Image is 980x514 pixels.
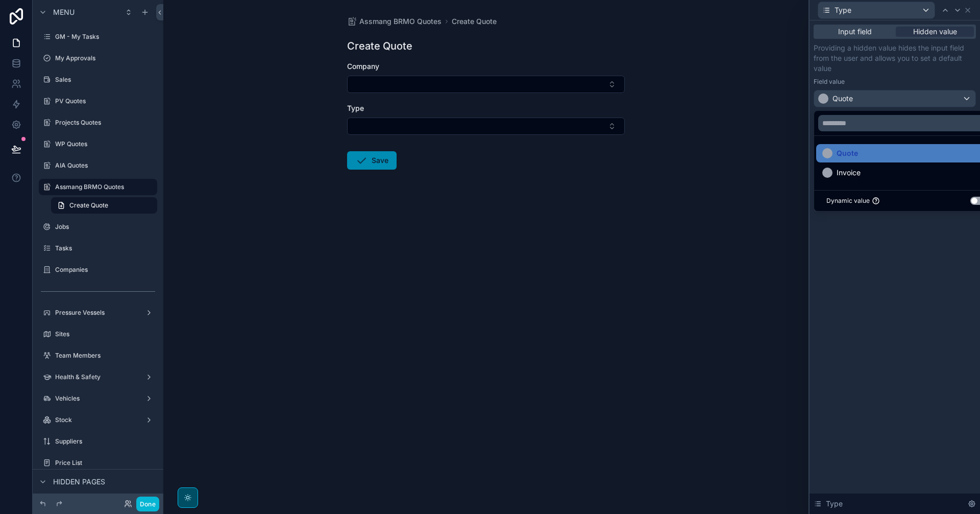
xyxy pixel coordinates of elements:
a: GM - My Tasks [39,29,157,45]
a: Tasks [39,240,157,256]
label: GM - My Tasks [55,33,155,41]
span: Dynamic value [826,197,870,205]
span: Menu [53,7,75,17]
span: Assmang BRMO Quotes [359,16,442,27]
a: Pressure Vessels [39,305,157,321]
a: Sales [39,72,157,88]
label: Sales [55,76,155,84]
label: Team Members [55,352,155,360]
label: Sites [55,330,155,338]
span: Hidden pages [53,477,105,487]
label: Vehicles [55,394,141,403]
a: Create Quote [51,197,157,214]
label: Pressure Vessels [55,309,141,317]
span: Company [347,62,379,71]
a: WP Quotes [39,136,157,152]
span: Invoice [837,167,861,179]
a: Suppliers [39,433,157,450]
button: Done [136,497,159,511]
a: Jobs [39,219,157,235]
a: Assmang BRMO Quotes [347,16,442,27]
a: Price List [39,455,157,471]
a: Sites [39,326,157,342]
label: My Approvals [55,54,155,62]
span: Type [347,104,364,112]
label: Jobs [55,223,155,231]
a: My Approvals [39,50,157,66]
button: Select Button [347,118,625,135]
a: Companies [39,262,157,278]
label: Stock [55,416,141,424]
a: Assmang BRMO Quotes [39,179,157,195]
a: Stock [39,412,157,428]
a: Team Members [39,347,157,364]
label: Companies [55,266,155,274]
label: Suppliers [55,437,155,446]
label: Tasks [55,244,155,252]
label: Projects Quotes [55,119,155,127]
a: Health & Safety [39,369,157,385]
a: Projects Quotes [39,114,157,131]
label: AIA Quotes [55,161,155,170]
span: Quote [837,147,858,159]
label: WP Quotes [55,140,155,148]
a: PV Quotes [39,93,157,109]
a: Create Quote [452,16,497,27]
label: PV Quotes [55,97,155,105]
label: Health & Safety [55,373,141,381]
label: Price List [55,459,155,467]
h1: Create Quote [347,39,412,53]
a: AIA Quotes [39,157,157,174]
button: Save [347,151,397,170]
label: Assmang BRMO Quotes [55,183,151,191]
a: Vehicles [39,390,157,407]
span: Create Quote [69,201,108,209]
button: Select Button [347,76,625,93]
